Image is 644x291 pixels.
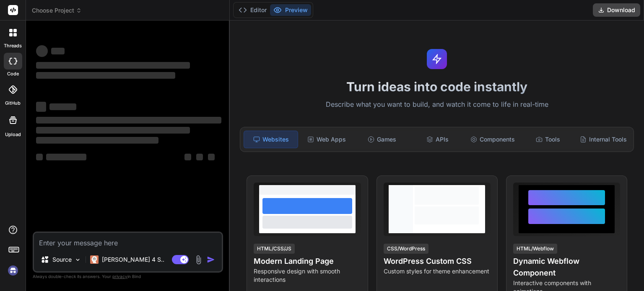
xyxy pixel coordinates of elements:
span: ‌ [36,117,221,124]
h4: WordPress Custom CSS [384,255,491,267]
span: ‌ [36,102,46,112]
div: Tools [521,131,575,148]
button: Preview [270,4,311,16]
span: privacy [112,274,127,279]
span: ‌ [36,127,190,134]
div: Components [466,131,519,148]
label: threads [4,42,22,49]
span: ‌ [196,154,203,160]
p: Responsive design with smooth interactions [254,267,361,284]
span: ‌ [36,45,48,57]
span: ‌ [51,48,65,54]
img: attachment [194,255,203,265]
span: ‌ [184,154,191,160]
div: Games [355,131,409,148]
p: [PERSON_NAME] 4 S.. [102,255,164,264]
label: Upload [5,131,21,138]
div: Web Apps [300,131,353,148]
button: Download [593,3,640,17]
img: Pick Models [74,256,81,263]
label: GitHub [5,100,21,107]
div: HTML/CSS/JS [254,244,295,254]
span: Choose Project [32,6,82,15]
img: signin [6,263,20,278]
span: ‌ [36,154,43,160]
p: Always double-check its answers. Your in Bind [33,273,223,281]
p: Custom styles for theme enhancement [384,267,491,276]
label: code [7,70,19,77]
p: Source [52,255,72,264]
h4: Modern Landing Page [254,255,361,267]
span: ‌ [36,62,190,69]
h1: Turn ideas into code instantly [235,79,639,94]
span: ‌ [46,154,86,160]
p: Describe what you want to build, and watch it come to life in real-time [235,99,639,110]
div: APIs [410,131,464,148]
span: ‌ [49,103,76,110]
div: Internal Tools [576,131,630,148]
div: Websites [244,131,298,148]
button: Editor [235,4,270,16]
div: CSS/WordPress [384,244,428,254]
div: HTML/Webflow [513,244,557,254]
span: ‌ [36,72,175,79]
img: Claude 4 Sonnet [90,255,99,264]
h4: Dynamic Webflow Component [513,255,620,279]
span: ‌ [208,154,215,160]
img: icon [207,255,215,264]
span: ‌ [36,137,158,144]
